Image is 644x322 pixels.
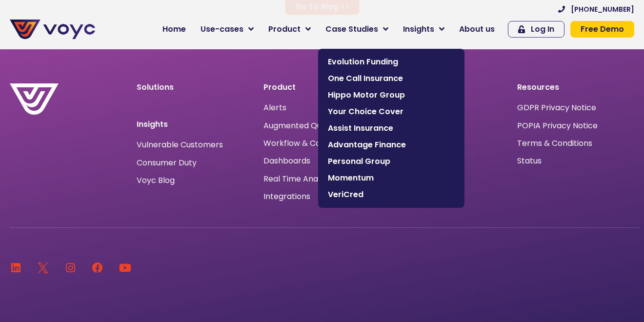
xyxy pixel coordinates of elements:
[129,39,154,50] span: Phone
[508,21,564,38] a: Log In
[318,20,396,39] a: Case Studies
[129,79,162,90] span: Job title
[396,20,452,39] a: Insights
[323,186,460,203] a: VeriCred
[323,120,460,137] a: Assist Insurance
[263,83,381,91] p: Product
[571,6,634,13] span: [PHONE_NUMBER]
[201,23,243,35] span: Use-cases
[459,23,495,35] span: About us
[155,20,193,39] a: Home
[325,23,378,35] span: Case Studies
[193,20,261,39] a: Use-cases
[323,170,460,186] a: Momentum
[558,6,634,13] a: [PHONE_NUMBER]
[137,159,197,167] a: Consumer Duty
[452,20,502,39] a: About us
[263,121,380,130] a: Augmented Quality Assurance
[328,156,455,167] span: Personal Group
[328,122,455,134] span: Assist Insurance
[261,20,318,39] a: Product
[328,89,455,101] span: Hippo Motor Group
[328,189,455,201] span: VeriCred
[323,70,460,87] a: One Call Insurance
[323,87,460,103] a: Hippo Motor Group
[328,172,455,184] span: Momentum
[137,81,174,93] a: Solutions
[323,54,460,70] a: Evolution Funding
[162,23,186,35] span: Home
[531,25,554,33] span: Log In
[10,20,95,39] img: voyc-full-logo
[328,106,455,118] span: Your Choice Cover
[570,21,634,38] a: Free Demo
[201,203,247,213] a: Privacy Policy
[323,103,460,120] a: Your Choice Cover
[328,139,455,151] span: Advantage Finance
[268,23,301,35] span: Product
[328,56,455,68] span: Evolution Funding
[517,83,634,91] p: Resources
[323,137,460,153] a: Advantage Finance
[137,121,254,128] p: Insights
[328,73,455,84] span: One Call Insurance
[581,25,624,33] span: Free Demo
[403,23,434,35] span: Insights
[137,141,223,149] a: Vulnerable Customers
[323,153,460,170] a: Personal Group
